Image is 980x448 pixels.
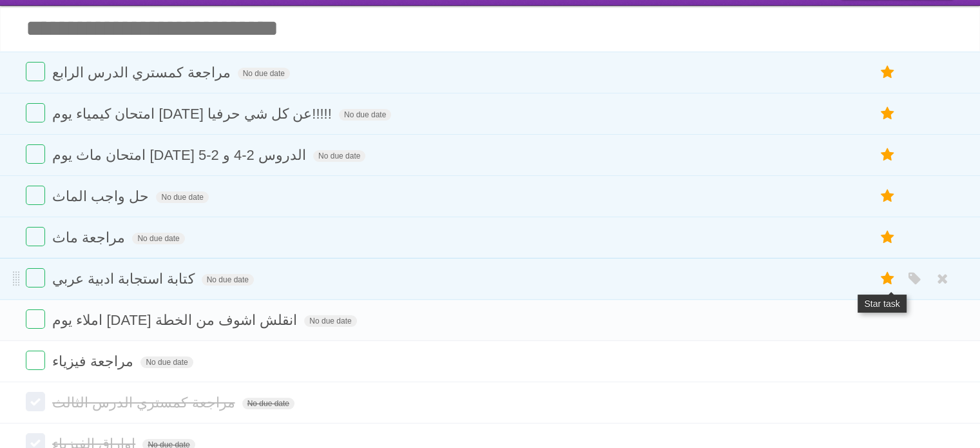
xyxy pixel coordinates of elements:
[202,274,254,286] span: No due date
[876,103,900,124] label: Star task
[876,144,900,166] label: Star task
[876,186,900,207] label: Star task
[52,64,233,81] span: مراجعة كمستري الدرس الرابع
[26,268,45,287] label: Done
[140,356,193,368] span: No due date
[26,103,45,122] label: Done
[876,62,900,83] label: Star task
[132,233,184,244] span: No due date
[52,312,300,328] span: املاء يوم [DATE] انقلش اشوف من الخطة
[304,315,356,327] span: No due date
[26,186,45,205] label: Done
[52,188,152,204] span: حل واجب الماث
[876,268,900,289] label: Star task
[52,271,197,287] span: كتابة استجابة ادبية عربي
[52,394,238,411] span: مراجعة كمستري الدرس الثالث
[238,68,290,79] span: No due date
[156,191,208,203] span: No due date
[52,353,137,369] span: مراجعة فيزياء
[339,109,391,121] span: No due date
[26,144,45,164] label: Done
[26,227,45,246] label: Done
[52,147,309,163] span: امتحان ماث يوم [DATE] الدروس 2-4 و 2-5
[313,150,365,162] span: No due date
[26,351,45,370] label: Done
[26,62,45,81] label: Done
[242,398,294,409] span: No due date
[26,392,45,411] label: Done
[876,227,900,248] label: Star task
[52,106,335,122] span: امتحان كيمياء يوم [DATE] عن كل شي حرفيا!!!!!
[52,229,128,246] span: مراجعة ماث
[26,309,45,329] label: Done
